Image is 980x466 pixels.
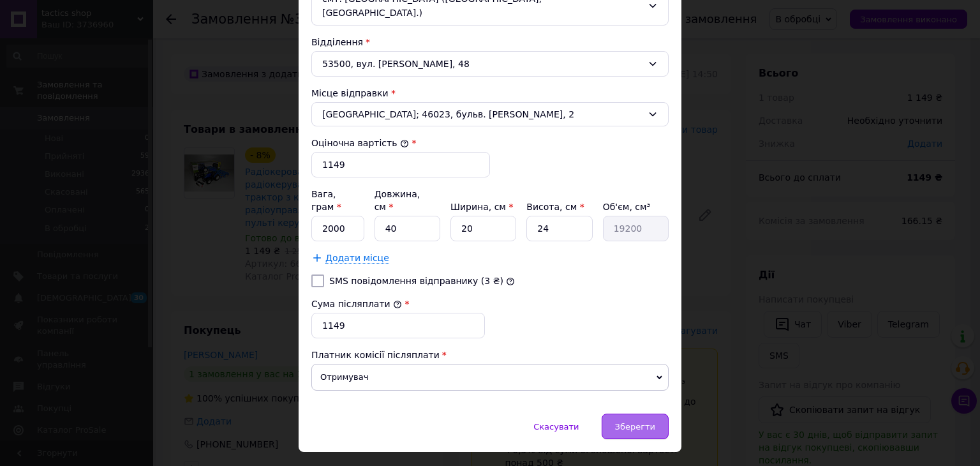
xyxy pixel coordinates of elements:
span: [GEOGRAPHIC_DATA]; 46023, бульв. [PERSON_NAME], 2 [322,108,642,121]
label: Сума післяплати [311,299,402,309]
label: Висота, см [526,202,584,212]
div: 53500, вул. [PERSON_NAME], 48 [311,51,669,77]
label: Вага, грам [311,189,341,212]
div: Відділення [311,36,669,49]
label: Довжина, см [375,189,420,212]
label: SMS повідомлення відправнику (3 ₴) [329,276,503,286]
div: Об'єм, см³ [603,200,669,213]
label: Оціночна вартість [311,138,409,148]
span: Додати місце [325,253,389,264]
div: Місце відправки [311,87,669,100]
span: Отримувач [311,364,669,391]
span: Платник комісії післяплати [311,350,440,360]
span: Зберегти [615,422,655,432]
span: Скасувати [533,422,579,432]
label: Ширина, см [450,202,513,212]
